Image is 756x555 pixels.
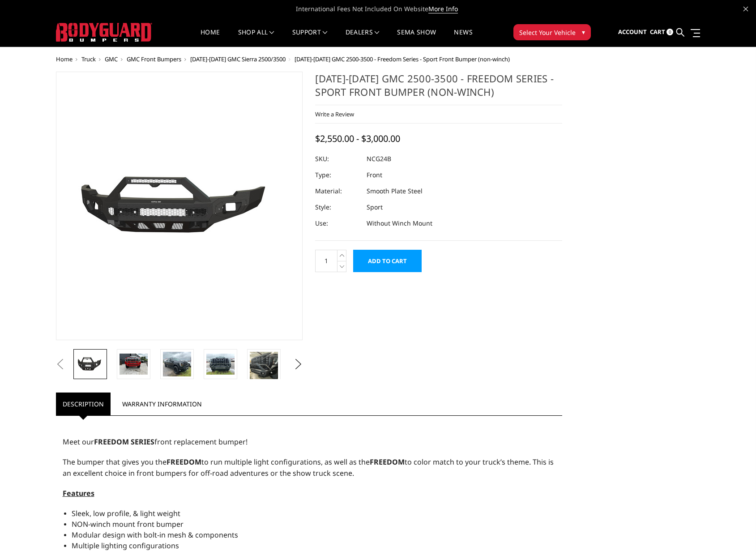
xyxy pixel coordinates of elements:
a: 2024-2025 GMC 2500-3500 - Freedom Series - Sport Front Bumper (non-winch) [56,72,303,340]
span: Select Your Vehicle [519,28,576,37]
a: GMC [105,55,118,63]
a: SEMA Show [397,29,436,47]
a: [DATE]-[DATE] GMC Sierra 2500/3500 [190,55,286,63]
a: Home [201,29,220,47]
a: Dealers [346,29,380,47]
a: Home [56,55,73,63]
img: 2024-2025 GMC 2500-3500 - Freedom Series - Sport Front Bumper (non-winch) [206,354,235,375]
button: Next [291,358,305,371]
dt: SKU: [315,151,360,167]
span: ▾ [582,27,585,37]
dd: Without Winch Mount [367,215,432,231]
span: [DATE]-[DATE] GMC 2500-3500 - Freedom Series - Sport Front Bumper (non-winch) [295,55,510,63]
a: Truck [81,55,96,63]
span: Sleek, low profile, & light weight [72,508,180,518]
img: 2024-2025 GMC 2500-3500 - Freedom Series - Sport Front Bumper (non-winch) [163,352,191,376]
span: Modular design with bolt-in mesh & components [72,530,238,540]
dd: Sport [367,199,383,215]
span: Multiple lighting configurations [72,541,179,551]
a: Write a Review [315,110,354,118]
dt: Type: [315,167,360,183]
span: Cart [650,28,665,36]
span: $2,550.00 - $3,000.00 [315,132,400,145]
a: GMC Front Bumpers [127,55,181,63]
dt: Material: [315,183,360,199]
strong: FREEDOM [167,457,201,467]
a: News [454,29,472,47]
a: More Info [428,4,458,13]
dd: Smooth Plate Steel [367,183,423,199]
a: shop all [238,29,274,47]
dt: Style: [315,199,360,215]
span: The bumper that gives you the to run multiple light configurations, as well as the to color match... [63,457,554,478]
a: Support [292,29,328,47]
a: Account [618,20,647,44]
dt: Use: [315,215,360,231]
input: Add to Cart [353,250,422,272]
img: BODYGUARD BUMPERS [56,23,152,42]
a: Warranty Information [115,393,209,415]
span: Account [618,28,647,36]
h1: [DATE]-[DATE] GMC 2500-3500 - Freedom Series - Sport Front Bumper (non-winch) [315,72,562,105]
dd: Front [367,167,382,183]
img: 2024-2025 GMC 2500-3500 - Freedom Series - Sport Front Bumper (non-winch) [76,352,104,376]
button: Select Your Vehicle [513,24,591,40]
dd: NCG24B [367,151,391,167]
span: Meet our front replacement bumper! [63,437,248,447]
img: 2024-2025 GMC 2500-3500 - Freedom Series - Sport Front Bumper (non-winch) [250,352,278,389]
a: Cart 0 [650,20,673,44]
span: Features [63,488,94,498]
span: NON-winch mount front bumper [72,519,184,529]
img: 2024-2025 GMC 2500-3500 - Freedom Series - Sport Front Bumper (non-winch) [67,154,291,258]
span: 0 [666,29,673,35]
strong: FREEDOM SERIES [94,437,154,447]
a: Description [56,393,111,415]
strong: FREEDOM [370,457,405,467]
img: 2024-2025 GMC 2500-3500 - Freedom Series - Sport Front Bumper (non-winch) [120,354,148,375]
button: Previous [54,358,67,371]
